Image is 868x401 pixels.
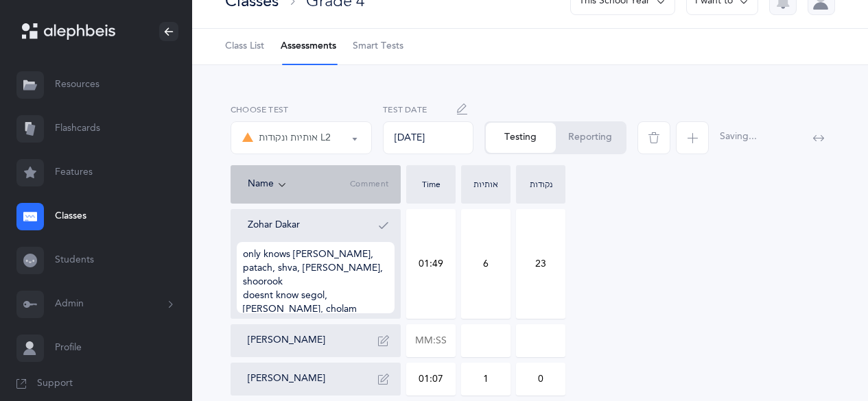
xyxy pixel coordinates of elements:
label: Test Date [383,104,473,116]
span: Class List [225,40,264,53]
span: Support [37,377,73,391]
div: נקודות [519,180,562,189]
div: אותיות [465,180,507,189]
span: Comment [350,179,389,190]
button: Zohar Dakar [248,219,300,232]
div: Time [410,180,452,189]
input: MM:SS [407,325,455,356]
div: אותיות ונקודות L2 [242,130,331,146]
span: Smart Tests [353,40,403,53]
div: [DATE] [383,121,473,154]
input: MM:SS [407,210,455,318]
button: Reporting [556,123,625,153]
label: Choose test [231,104,372,116]
button: אותיות ונקודות L2 [231,121,372,154]
button: [PERSON_NAME] [248,372,325,386]
input: MM:SS [407,363,455,395]
span: Saving... [720,131,757,142]
div: Name [248,177,350,192]
button: [PERSON_NAME] [248,334,325,348]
